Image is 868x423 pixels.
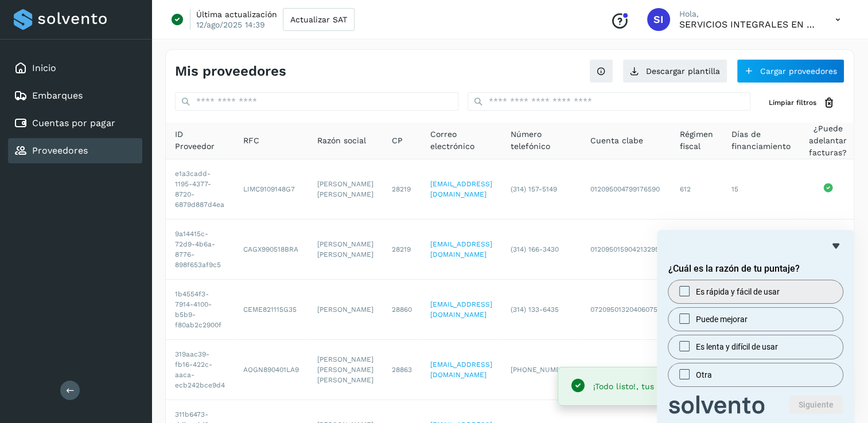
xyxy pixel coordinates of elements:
h4: Mis proveedores [175,63,286,80]
span: Razón social [317,135,366,147]
td: 012095004854755704 [581,340,671,400]
button: Ocultar encuesta [829,239,843,253]
td: CAGX990518BRA [234,220,308,280]
span: (314) 133-6435 [511,305,559,314]
div: ¿Cuál es la razón de tu puntaje? [668,239,843,414]
span: ID Proveedor [175,128,225,152]
span: Número telefónico [511,128,572,152]
div: Embarques [8,83,142,108]
td: [PERSON_NAME] [PERSON_NAME] [PERSON_NAME] [308,340,383,400]
span: ¿Puede adelantar facturas? [809,123,847,159]
td: CEME821115G35 [234,280,308,340]
td: [PERSON_NAME] [PERSON_NAME] [308,220,383,280]
p: SERVICIOS INTEGRALES EN LOGISTICA BENNU SA DE CV [679,19,817,30]
button: Cargar proveedores [737,59,844,83]
td: e1a3cadd-1195-4377-8720-6879d887d4ea [166,159,234,220]
span: Limpiar filtros [769,97,816,108]
span: Actualizar SAT [290,15,347,23]
p: Hola, [679,9,817,19]
button: Siguiente pregunta [789,395,843,414]
span: (314) 157-5149 [511,185,557,193]
a: Embarques [32,90,83,101]
span: [PHONE_NUMBER] [511,366,572,374]
td: 612 [671,159,722,220]
td: 28863 [383,340,421,400]
p: 12/ago/2025 14:39 [196,19,265,30]
td: 012095015904213295 [581,220,671,280]
a: [EMAIL_ADDRESS][DOMAIN_NAME] [430,240,492,258]
div: Proveedores [8,138,142,163]
h2: ¿Cuál es la razón de tu puntaje? [668,262,843,276]
td: 012095004799176590 [581,159,671,220]
span: RFC [243,135,259,147]
span: CP [392,135,403,147]
a: Inicio [32,62,56,73]
td: 319aac39-fb16-422c-aaca-ecb242bce9d4 [166,340,234,400]
td: 1b4554f3-7914-4100-b5b9-f80ab2c2900f [166,280,234,340]
td: [PERSON_NAME] [308,280,383,340]
td: AOGN890401LA9 [234,340,308,400]
a: [EMAIL_ADDRESS][DOMAIN_NAME] [430,361,492,379]
a: [EMAIL_ADDRESS][DOMAIN_NAME] [430,300,492,319]
span: Días de financiamiento [731,128,791,152]
button: Descargar plantilla [622,59,727,83]
td: LIMC9109148G7 [234,159,308,220]
td: 28860 [383,280,421,340]
td: [PERSON_NAME] [PERSON_NAME] [308,159,383,220]
td: 9a14415c-72d9-4b6a-8776-898f653af9c5 [166,220,234,280]
div: Cuentas por pagar [8,111,142,136]
td: 28219 [383,220,421,280]
p: Última actualización [196,9,277,19]
span: Es lenta y difícil de usar [696,341,778,352]
div: ¿Cuál es la razón de tu puntaje? [668,280,843,386]
span: ¡Todo listo!, tus proveedores están cargados correctamente. [593,382,836,391]
button: Limpiar filtros [760,92,844,113]
a: Proveedores [32,145,88,156]
span: Régimen fiscal [680,128,713,152]
span: Correo electrónico [430,128,492,152]
td: 072095013204060753 [581,280,671,340]
td: 28219 [383,159,421,220]
td: 15 [722,159,800,220]
span: Es rápida y fácil de usar [696,286,780,297]
td: 15 [722,220,800,280]
button: Actualizar SAT [283,8,355,31]
td: 626 [671,220,722,280]
div: Inicio [8,56,142,81]
span: Otra [696,369,712,381]
span: Puede mejorar [696,314,748,325]
span: (314) 166-3430 [511,245,559,253]
a: Cuentas por pagar [32,117,115,128]
a: [EMAIL_ADDRESS][DOMAIN_NAME] [430,180,492,198]
span: Cuenta clabe [590,135,643,147]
